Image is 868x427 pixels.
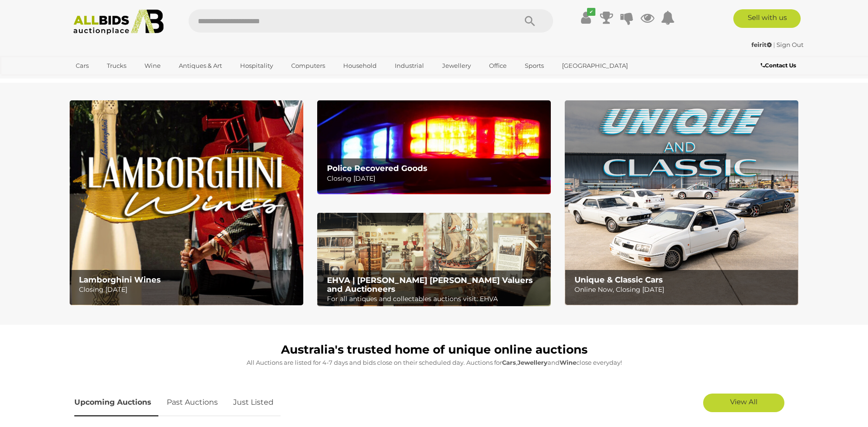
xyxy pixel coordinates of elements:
strong: Jewellery [517,359,548,366]
strong: Wine [560,359,576,366]
strong: Cars [502,359,516,366]
b: Unique & Classic Cars [574,275,663,284]
b: Police Recovered Goods [327,164,427,173]
img: Allbids.com.au [68,9,169,35]
a: feirit [751,41,773,48]
a: Unique & Classic Cars Unique & Classic Cars Online Now, Closing [DATE] [565,100,798,305]
a: Computers [285,58,331,73]
p: Closing [DATE] [79,284,298,296]
a: Cars [70,58,95,73]
a: Antiques & Art [173,58,228,73]
i: ✔ [587,8,595,16]
a: Household [337,58,383,73]
a: Jewellery [436,58,477,73]
a: Wine [138,58,167,73]
img: Police Recovered Goods [317,100,551,194]
button: Search [507,9,553,33]
b: EHVA | [PERSON_NAME] [PERSON_NAME] Valuers and Auctioneers [327,276,533,294]
span: View All [730,397,757,406]
b: Lamborghini Wines [79,275,161,284]
a: Just Listed [226,389,281,416]
a: [GEOGRAPHIC_DATA] [556,58,634,73]
a: Police Recovered Goods Police Recovered Goods Closing [DATE] [317,100,551,194]
a: View All [703,394,784,412]
img: Unique & Classic Cars [565,100,798,305]
p: Closing [DATE] [327,173,546,184]
a: Industrial [389,58,430,73]
a: Sell with us [733,9,801,28]
p: All Auctions are listed for 4-7 days and bids close on their scheduled day. Auctions for , and cl... [74,357,794,368]
a: Office [483,58,513,73]
p: For all antiques and collectables auctions visit: EHVA [327,293,546,305]
a: Past Auctions [160,389,225,416]
a: Sports [519,58,550,73]
a: Trucks [101,58,132,73]
h1: Australia's trusted home of unique online auctions [74,343,794,356]
a: EHVA | Evans Hastings Valuers and Auctioneers EHVA | [PERSON_NAME] [PERSON_NAME] Valuers and Auct... [317,213,551,307]
span: | [773,41,775,48]
a: ✔ [579,9,593,26]
b: Contact Us [761,62,796,69]
img: EHVA | Evans Hastings Valuers and Auctioneers [317,213,551,307]
strong: feirit [751,41,772,48]
a: Sign Out [777,41,803,48]
a: Lamborghini Wines Lamborghini Wines Closing [DATE] [70,100,303,305]
p: Online Now, Closing [DATE] [574,284,793,296]
a: Hospitality [234,58,279,73]
a: Upcoming Auctions [74,389,158,416]
img: Lamborghini Wines [70,100,303,305]
a: Contact Us [761,60,798,71]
